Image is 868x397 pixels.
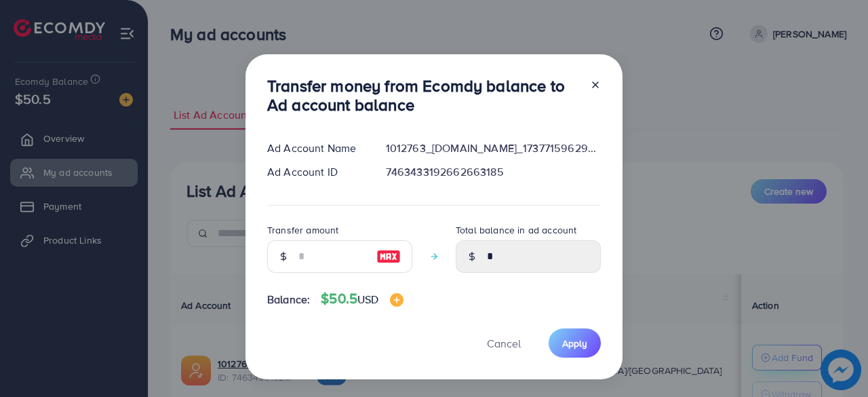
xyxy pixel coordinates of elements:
button: Cancel [470,328,538,358]
span: Apply [562,337,587,350]
label: Transfer amount [267,223,338,237]
h4: $50.5 [321,290,403,307]
label: Total balance in ad account [456,223,576,237]
button: Apply [549,328,601,358]
h3: Transfer money from Ecomdy balance to Ad account balance [267,76,579,115]
span: Balance: [267,292,310,307]
img: image [390,293,403,307]
span: Cancel [487,336,521,351]
div: 7463433192662663185 [375,164,612,180]
img: image [376,248,401,265]
div: 1012763_[DOMAIN_NAME]_1737715962950 [375,140,612,156]
div: Ad Account ID [256,164,375,180]
span: USD [357,292,378,307]
div: Ad Account Name [256,140,375,156]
